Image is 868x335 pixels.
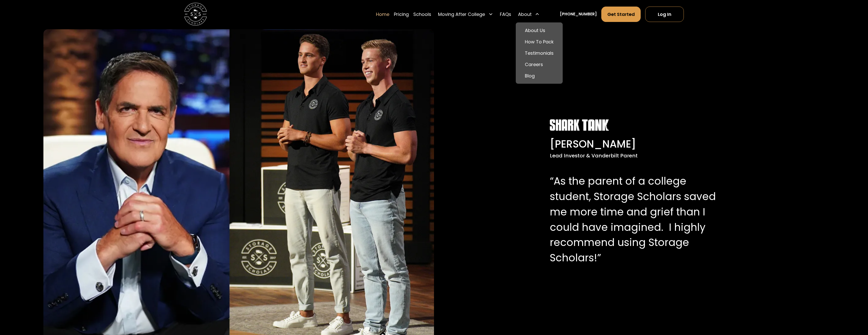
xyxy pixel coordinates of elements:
[516,22,563,84] nav: About
[516,6,542,22] div: About
[394,6,409,22] a: Pricing
[184,3,207,25] img: Storage Scholars main logo
[376,6,389,22] a: Home
[550,174,718,266] p: “As the parent of a college student, Storage Scholars saved me more time and grief than I could h...
[413,6,431,22] a: Schools
[601,7,641,22] a: Get Started
[550,136,718,152] div: [PERSON_NAME]
[550,152,718,159] div: Lead Investor & Vanderbilt Parent
[518,25,560,36] a: About Us
[500,6,511,22] a: FAQs
[518,11,532,18] div: About
[518,47,560,59] a: Testimonials
[518,36,560,47] a: How To Pack
[436,6,495,22] div: Moving After College
[438,11,485,18] div: Moving After College
[560,11,597,17] a: [PHONE_NUMBER]
[645,7,684,22] a: Log In
[518,70,560,81] a: Blog
[550,119,609,131] img: Shark Tank white logo.
[518,59,560,70] a: Careers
